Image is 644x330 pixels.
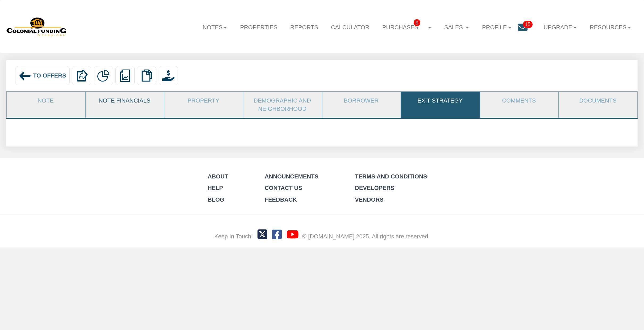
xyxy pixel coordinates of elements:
[583,18,638,36] a: Resources
[476,18,518,36] a: Profile
[376,18,438,36] a: Purchases9
[265,185,302,191] a: Contact Us
[322,92,400,109] a: Borrower
[207,185,223,191] a: Help
[207,173,228,180] a: About
[265,173,318,180] a: Announcements
[162,70,174,82] img: purchase_offer.png
[214,232,253,241] div: Keep In Touch:
[207,196,224,203] a: Blog
[414,19,420,26] span: 9
[284,18,325,36] a: Reports
[537,18,583,36] a: Upgrade
[33,72,66,79] span: To Offers
[518,18,537,39] a: 15
[97,70,109,82] img: partial.png
[164,92,242,109] a: Property
[265,196,297,203] a: Feedback
[234,18,284,36] a: Properties
[243,92,321,118] a: Demographic and Neighborhood
[140,70,153,82] img: copy.png
[559,92,637,109] a: Documents
[401,92,479,109] a: Exit Strategy
[355,173,427,180] a: Terms and Conditions
[76,70,88,82] img: export.svg
[355,196,384,203] a: Vendors
[19,70,31,82] img: back_arrow_left_icon.svg
[119,70,131,82] img: reports.png
[6,17,67,37] img: 579666
[196,18,234,36] a: Notes
[355,185,394,191] a: Developers
[325,18,376,36] a: Calculator
[480,92,558,109] a: Comments
[7,92,85,109] a: Note
[523,21,533,28] span: 15
[86,92,164,109] a: Note Financials
[438,18,476,36] a: Sales
[302,232,430,241] div: © [DOMAIN_NAME] 2025. All rights are reserved.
